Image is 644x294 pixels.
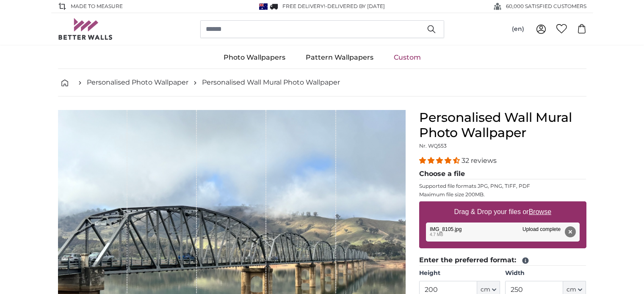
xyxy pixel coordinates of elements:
span: Made to Measure [71,3,123,10]
a: Personalised Photo Wallpaper [87,77,188,88]
a: Pattern Wallpapers [296,47,384,69]
span: Delivered by [DATE] [327,3,385,9]
img: Betterwalls [58,18,113,40]
label: Drag & Drop your files or [451,203,554,220]
legend: Enter the preferred format: [419,255,586,266]
label: Width [505,269,586,278]
h1: Personalised Wall Mural Photo Wallpaper [419,110,586,140]
img: Australia [259,3,268,10]
span: cm [567,286,576,294]
span: FREE delivery! [282,3,325,9]
span: cm [481,286,490,294]
span: Nr. WQ553 [419,143,447,149]
span: 60,000 SATISFIED CUSTOMERS [506,3,586,10]
button: (en) [505,22,531,37]
a: Custom [384,47,431,69]
span: 4.31 stars [419,157,462,165]
p: Supported file formats JPG, PNG, TIFF, PDF [419,183,586,190]
span: 32 reviews [462,157,497,165]
nav: breadcrumbs [58,69,586,96]
u: Browse [529,208,551,215]
a: Personalised Wall Mural Photo Wallpaper [202,77,340,88]
legend: Choose a file [419,169,586,179]
label: Height [419,269,500,278]
a: Photo Wallpapers [213,47,296,69]
p: Maximum file size 200MB. [419,191,586,198]
span: - [325,3,385,9]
